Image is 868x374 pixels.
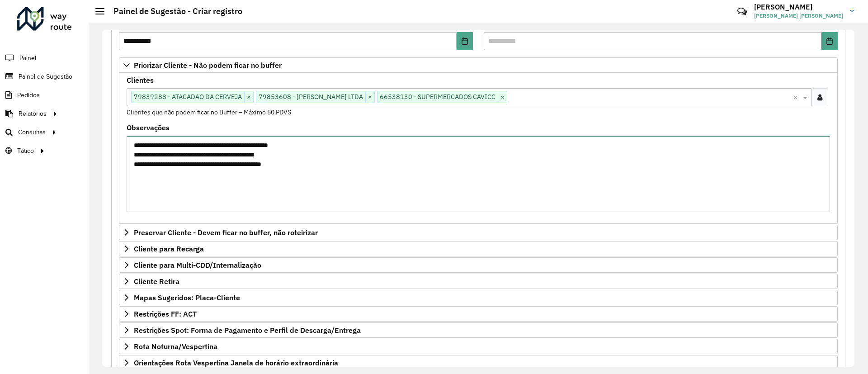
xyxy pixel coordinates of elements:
[132,91,244,102] span: 79839288 - ATACADAO DA CERVEJA
[134,343,217,350] span: Rota Noturna/Vespertina
[18,128,46,137] span: Consultas
[134,278,179,285] span: Cliente Retira
[17,146,34,156] span: Tático
[127,108,291,116] small: Clientes que não podem ficar no Buffer – Máximo 50 PDVS
[134,245,204,252] span: Cliente para Recarga
[377,91,498,102] span: 66538130 - SUPERMERCADOS CAVICC
[365,92,374,103] span: ×
[134,261,261,269] span: Cliente para Multi-CDD/Internalização
[754,12,843,20] span: [PERSON_NAME] [PERSON_NAME]
[119,73,838,224] div: Priorizar Cliente - Não podem ficar no buffer
[134,229,318,236] span: Preservar Cliente - Devem ficar no buffer, não roteirizar
[119,257,838,273] a: Cliente para Multi-CDD/Internalização
[256,91,365,102] span: 79853608 - [PERSON_NAME] LTDA
[119,57,838,73] a: Priorizar Cliente - Não podem ficar no buffer
[19,72,72,81] span: Painel de Sugestão
[134,359,338,366] span: Orientações Rota Vespertina Janela de horário extraordinária
[119,274,838,289] a: Cliente Retira
[119,322,838,338] a: Restrições Spot: Forma de Pagamento e Perfil de Descarga/Entrega
[119,339,838,354] a: Rota Noturna/Vespertina
[127,75,154,85] label: Clientes
[754,3,843,11] h3: [PERSON_NAME]
[821,32,838,50] button: Choose Date
[134,62,282,69] span: Priorizar Cliente - Não podem ficar no buffer
[119,225,838,240] a: Preservar Cliente - Devem ficar no buffer, não roteirizar
[127,122,170,133] label: Observações
[119,241,838,256] a: Cliente para Recarga
[19,53,36,63] span: Painel
[134,310,197,317] span: Restrições FF: ACT
[119,306,838,322] a: Restrições FF: ACT
[119,355,838,370] a: Orientações Rota Vespertina Janela de horário extraordinária
[104,6,242,16] h2: Painel de Sugestão - Criar registro
[17,90,40,100] span: Pedidos
[134,294,240,301] span: Mapas Sugeridos: Placa-Cliente
[457,32,473,50] button: Choose Date
[793,92,801,103] span: Clear all
[732,2,752,21] a: Contato Rápido
[244,92,253,103] span: ×
[134,327,361,334] span: Restrições Spot: Forma de Pagamento e Perfil de Descarga/Entrega
[19,109,47,118] span: Relatórios
[498,92,507,103] span: ×
[119,290,838,305] a: Mapas Sugeridos: Placa-Cliente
